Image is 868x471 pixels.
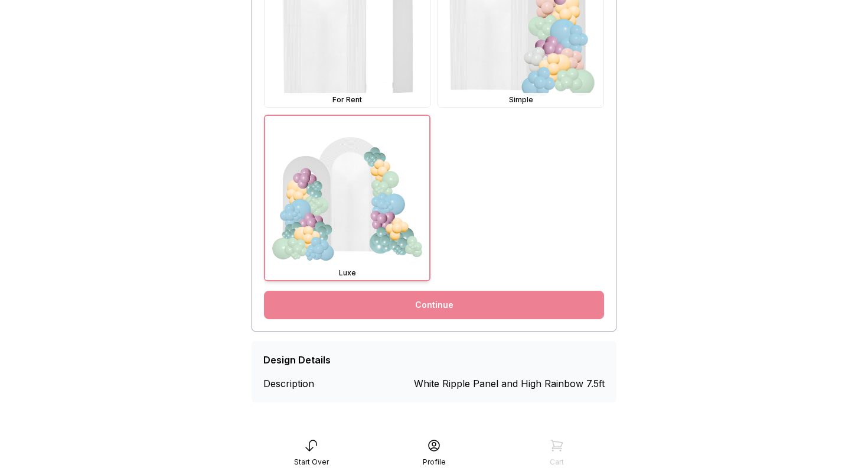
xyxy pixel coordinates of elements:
[550,457,564,467] div: Cart
[440,95,601,105] div: Simple
[267,95,428,105] div: For Rent
[267,268,427,278] div: Luxe
[414,376,605,391] div: White Ripple Panel and High Rainbow 7.5ft
[294,457,329,467] div: Start Over
[264,291,604,319] a: Continue
[423,457,446,467] div: Profile
[263,353,331,367] div: Design Details
[263,376,349,391] div: Description
[265,116,429,280] img: Luxe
